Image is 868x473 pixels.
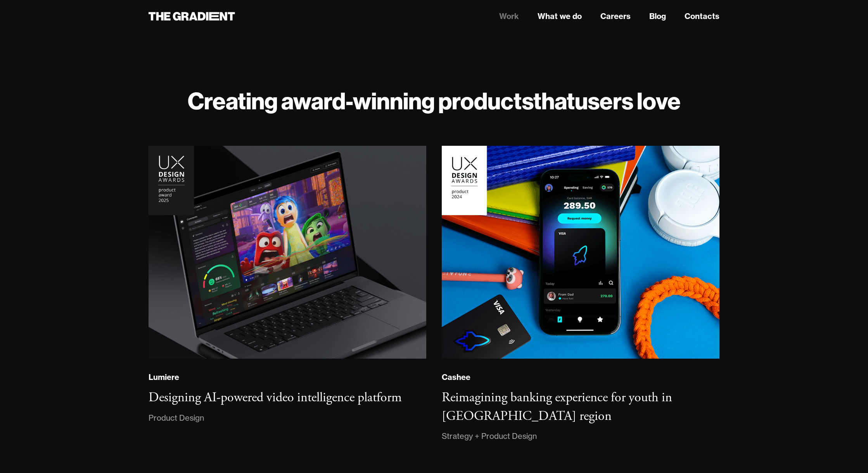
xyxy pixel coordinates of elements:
[149,372,179,382] div: Lumiere
[499,10,519,22] a: Work
[149,87,719,115] h1: Creating award-winning products users love
[442,372,470,382] div: Cashee
[533,86,575,116] strong: that
[600,10,631,22] a: Careers
[442,430,537,442] div: Strategy + Product Design
[538,10,582,22] a: What we do
[685,10,719,22] a: Contacts
[442,389,672,425] h3: Reimagining banking experience for youth in [GEOGRAPHIC_DATA] region
[649,10,666,22] a: Blog
[149,389,402,406] h3: Designing AI-powered video intelligence platform
[149,412,204,424] div: Product Design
